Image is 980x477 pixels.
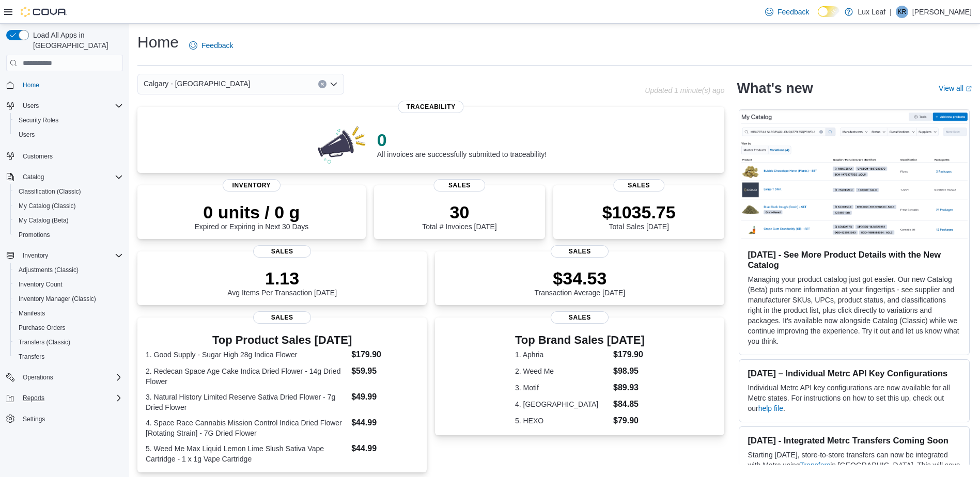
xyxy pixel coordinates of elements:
span: Home [23,81,39,89]
button: Promotions [10,228,127,242]
h3: [DATE] – Individual Metrc API Key Configurations [748,368,961,378]
a: Inventory Count [14,278,67,291]
button: Inventory [19,249,52,262]
span: My Catalog (Beta) [19,216,69,225]
span: Inventory Manager (Classic) [19,295,96,303]
span: My Catalog (Beta) [14,214,123,227]
img: 0 [315,123,369,165]
div: Kiana Reid [896,6,908,18]
a: help file [758,404,783,412]
span: Security Roles [19,116,58,124]
span: Inventory [23,251,48,260]
span: Feedback [201,40,233,51]
p: | [890,6,892,18]
span: Transfers (Classic) [14,336,123,348]
h3: [DATE] - Integrated Metrc Transfers Coming Soon [748,435,961,446]
span: Traceability [398,101,464,113]
button: Inventory [2,248,127,263]
p: 0 [377,130,547,150]
button: Users [10,128,127,142]
span: Settings [19,412,123,425]
h1: Home [137,32,179,53]
p: 0 units / 0 g [194,202,308,222]
span: Manifests [14,307,123,320]
span: Sales [551,311,609,324]
a: View allExternal link [939,84,972,92]
span: Purchase Orders [14,322,123,334]
p: Lux Leaf [858,6,886,18]
span: Classification (Classic) [19,187,81,196]
a: Feedback [761,2,813,22]
button: My Catalog (Classic) [10,199,127,213]
a: My Catalog (Beta) [14,214,73,227]
button: Inventory Count [10,277,127,292]
span: Promotions [19,231,50,239]
dt: 3. Natural History Limited Reserve Sativa Dried Flower - 7g Dried Flower [146,392,347,412]
a: Classification (Classic) [14,185,85,198]
span: Adjustments (Classic) [14,264,123,276]
button: Operations [2,370,127,385]
p: $34.53 [535,268,626,289]
span: Purchase Orders [19,324,66,332]
div: Transaction Average [DATE] [535,268,626,297]
dt: 3. Motif [515,383,609,393]
div: All invoices are successfully submitted to traceability! [377,130,547,158]
a: Adjustments (Classic) [14,264,83,276]
span: Transfers [14,351,123,363]
button: Catalog [2,170,127,184]
dt: 2. Redecan Space Age Cake Indica Dried Flower - 14g Dried Flower [146,366,347,387]
span: Classification (Classic) [14,185,123,198]
span: Users [19,131,35,139]
div: Avg Items Per Transaction [DATE] [227,268,337,297]
span: Operations [19,371,123,384]
button: Transfers [10,349,127,364]
p: 1.13 [227,268,337,289]
a: Transfers [14,351,49,363]
dt: 1. Good Supply - Sugar High 28g Indica Flower [146,349,347,360]
a: Transfers (Classic) [14,336,74,348]
span: Inventory [223,179,281,192]
img: Cova [21,7,67,17]
span: Promotions [14,229,123,241]
button: My Catalog (Beta) [10,213,127,228]
h3: Top Product Sales [DATE] [146,334,418,346]
span: Manifests [19,309,45,317]
dd: $84.85 [613,398,645,410]
dd: $179.90 [351,348,418,361]
p: Individual Metrc API key configurations are now available for all Metrc states. For instructions ... [748,383,961,414]
span: Home [19,78,123,91]
div: Total # Invoices [DATE] [422,202,496,231]
span: Security Roles [14,114,123,126]
dt: 4. Space Race Cannabis Mission Control Indica Dried Flower [Rotating Strain] - 7G Dried Flower [146,418,347,438]
span: Reports [19,392,123,404]
span: Transfers (Classic) [19,338,70,346]
a: Home [19,79,43,91]
dd: $44.99 [351,442,418,455]
span: Catalog [23,173,44,181]
span: Sales [551,245,609,258]
a: Security Roles [14,114,63,126]
button: Open list of options [330,80,338,88]
button: Manifests [10,306,127,321]
input: Dark Mode [818,6,839,17]
dd: $59.95 [351,365,418,377]
span: Calgary - [GEOGRAPHIC_DATA] [144,77,250,90]
button: Security Roles [10,113,127,128]
span: My Catalog (Classic) [19,202,76,210]
button: Classification (Classic) [10,184,127,199]
button: Customers [2,148,127,163]
button: Users [2,99,127,113]
button: Transfers (Classic) [10,335,127,349]
span: My Catalog (Classic) [14,200,123,212]
dd: $89.93 [613,381,645,394]
span: Users [23,102,39,110]
dd: $49.99 [351,391,418,403]
button: Inventory Manager (Classic) [10,292,127,306]
span: Load All Apps in [GEOGRAPHIC_DATA] [29,30,123,51]
button: Reports [2,391,127,405]
svg: External link [966,86,972,92]
span: Customers [19,149,123,162]
dd: $98.95 [613,365,645,377]
a: Feedback [185,35,237,56]
a: Customers [19,150,57,163]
